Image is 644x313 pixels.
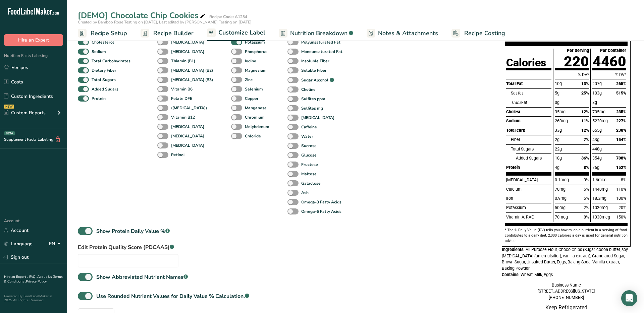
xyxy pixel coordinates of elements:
[511,144,551,154] div: Total Sugars
[301,208,341,214] b: Omega-6 Fatty Acids
[502,247,525,252] span: Ingredients:
[92,96,106,102] b: Protein
[245,58,256,64] b: Iodine
[555,205,566,210] span: 50mg
[92,58,130,64] b: Total Carbohydrates
[505,228,628,244] p: * The % Daily Value (DV) tells you how much a nutrient in a serving of food contributes to a dail...
[92,67,116,73] b: Dietary Fiber
[92,49,106,55] b: Sodium
[367,26,438,41] a: Notes & Attachments
[171,152,185,158] b: Retinol
[592,187,608,192] span: 1440mg
[516,153,551,163] div: Added Sugars
[593,53,626,70] span: 4460
[621,177,626,182] span: 8%
[171,58,195,64] b: Thiamin (B1)
[171,124,204,130] b: [MEDICAL_DATA]
[171,114,195,120] b: Vitamin B12
[521,272,553,277] span: Wheat, Milk, Eggs
[301,77,328,83] b: Sugar Alcohol
[592,146,602,151] span: 448g
[592,137,599,142] span: 43g
[567,49,589,53] div: Per Serving
[511,88,551,98] div: Sat fat
[506,116,551,126] div: Sodium
[506,79,551,88] div: Total Fat
[581,81,589,86] span: 13%
[592,118,608,123] span: 5220mg
[78,26,127,41] a: Recipe Setup
[4,105,14,109] div: NEW
[592,100,597,105] span: 8g
[301,162,318,168] b: Fructose
[511,100,521,105] i: Trans
[555,165,559,170] span: 4g
[96,292,249,300] div: Use Rounded Nutrient Values for Daily Value % Calculation.
[141,26,194,41] a: Recipe Builder
[621,290,637,306] div: Open Intercom Messenger
[464,29,505,38] span: Recipe Costing
[616,118,626,123] span: 227%
[37,274,53,279] a: About Us .
[592,196,606,201] span: 18.3mg
[4,294,63,302] div: Powered By FoodLabelMaker © 2025 All Rights Reserved
[506,185,551,194] div: Calcium
[555,196,567,201] span: 0.9mg
[581,109,589,114] span: 12%
[616,196,626,201] span: 100%
[581,128,589,133] span: 12%
[502,247,628,271] span: All-Purpose Flour, Choco Chips (Sugar, cocoa butter, soy [MEDICAL_DATA] (an emulsifier), vanilla ...
[378,29,438,38] span: Notes & Attachments
[584,187,589,192] span: 6%
[584,205,589,210] span: 2%
[171,39,204,45] b: [MEDICAL_DATA]
[4,238,33,250] a: Language
[245,105,267,111] b: Manganese
[584,177,589,182] span: 0%
[555,146,562,151] span: 22g
[506,107,551,117] div: Cholest
[555,100,559,105] span: 0g
[4,109,46,116] div: Custom Reports
[506,175,551,185] div: [MEDICAL_DATA]
[245,133,261,139] b: Chloride
[301,133,313,139] b: Water
[301,96,325,102] b: Sulfites ppm
[555,109,566,114] span: 35mg
[171,96,192,102] b: Folate DFE
[592,165,599,170] span: 76g
[581,118,589,123] span: 11%
[555,137,559,142] span: 2g
[49,240,63,248] div: EN
[584,196,589,201] span: 6%
[4,274,28,279] a: Hire an Expert .
[555,155,562,161] span: 18g
[301,86,316,92] b: Choline
[301,49,342,55] b: Monounsaturated Fat
[451,26,505,41] a: Recipe Costing
[584,137,589,142] span: 7%
[511,135,551,144] div: Fiber
[245,86,263,92] b: Selenium
[301,67,327,73] b: Soluble Fiber
[301,105,323,111] b: Sulfites mg
[78,9,207,21] div: [DEMO] Chocolate Chip Cookies
[506,212,551,222] div: Vitamin A, RAE
[555,128,562,133] span: 33g
[619,205,626,210] span: 20%
[209,14,247,20] div: Recipe Code: A1234
[92,39,114,45] b: Cholesterol
[616,81,626,86] span: 265%
[245,124,269,130] b: Molybdenum
[616,214,626,220] span: 150%
[506,163,551,172] div: Protein
[301,152,317,158] b: Glucose
[584,214,589,220] span: 8%
[4,34,63,46] button: Hire an Expert
[4,274,63,284] a: Terms & Conditions .
[506,203,551,212] div: Potassium
[616,128,626,133] span: 238%
[555,70,589,79] div: % DV*
[245,39,265,45] b: Potassium
[301,171,317,177] b: Maltose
